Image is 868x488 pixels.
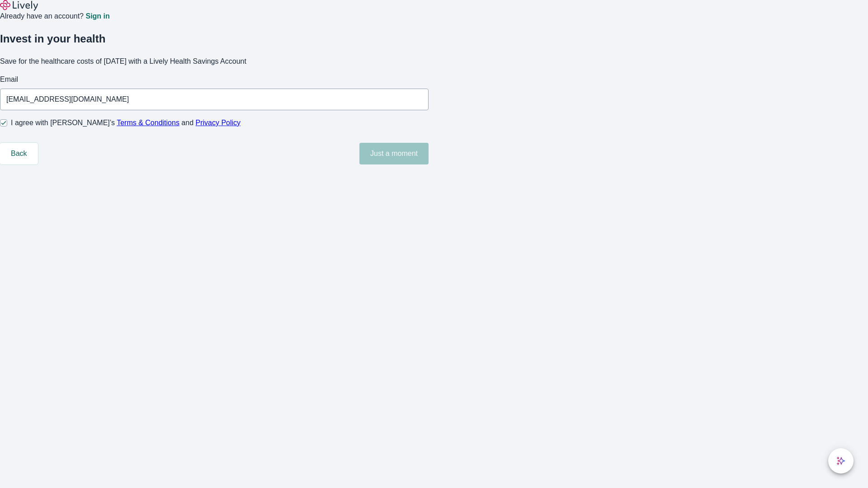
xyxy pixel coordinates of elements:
a: Terms & Conditions [117,119,179,127]
span: I agree with [PERSON_NAME]’s and [11,117,241,128]
svg: Lively AI Assistant [836,456,845,465]
a: Privacy Policy [196,119,241,127]
button: chat [828,448,854,474]
a: Sign in [85,13,109,20]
